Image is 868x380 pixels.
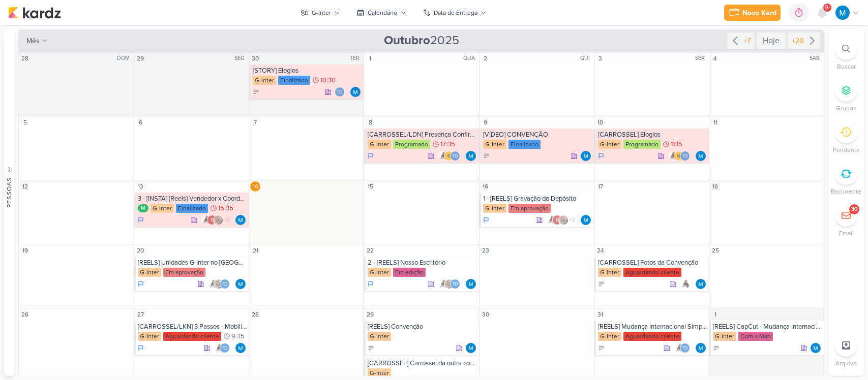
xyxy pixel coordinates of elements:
img: MARIANA MIRANDA [350,87,361,97]
img: Amannda Primo [207,279,218,289]
div: 16 [481,181,491,192]
div: 23 [481,245,491,256]
p: Td [222,346,228,351]
span: mês [26,36,40,46]
img: MARIANA MIRANDA [696,343,706,353]
div: Aguardando cliente [623,268,681,277]
div: 28 [250,309,260,320]
div: [CARROSSEL/LDN] Presença Confirmada! [368,131,476,139]
div: Thais de carvalho [450,151,460,161]
div: Colaboradores: Amannda Primo, emersongranero@ginter.com.br, Sarah Violante, Thais de carvalho, ma... [201,215,232,225]
img: Amannda Primo [438,151,448,161]
div: G-Inter [598,268,621,277]
div: [STORY] Elogios [253,67,362,75]
div: G-Inter [368,332,391,341]
p: Td [682,154,688,159]
p: Grupos [836,104,856,113]
div: 10 [595,117,606,128]
p: Email [839,229,854,238]
span: +2 [223,216,230,224]
img: MARIANA MIRANDA [235,343,246,353]
p: Td [682,346,688,351]
img: MARIANA MIRANDA [466,151,476,161]
img: MARIANA MIRANDA [466,279,476,289]
img: IDBOX - Agência de Design [444,151,454,161]
img: MARIANA MIRANDA [235,279,246,289]
img: Amannda Primo [214,343,224,353]
img: MARIANA MIRANDA [581,215,591,225]
span: 17:35 [440,141,455,148]
div: [CARROSSEL] Elogios [598,131,707,139]
div: TER [350,54,363,62]
div: DOM [117,54,133,62]
div: Pessoas [5,177,14,208]
img: Amannda Primo [674,343,684,353]
button: Pessoas [4,29,14,376]
div: 18 [710,181,721,192]
img: Amannda Primo [438,279,448,289]
img: MARIANA MIRANDA [696,151,706,161]
div: A Fazer [598,344,605,352]
div: G-Inter [253,76,276,85]
div: 30 [481,309,491,320]
div: emersongranero@ginter.com.br [552,215,562,225]
div: Responsável: MARIANA MIRANDA [466,343,476,353]
div: G-Inter [368,268,391,277]
div: G-Inter [713,332,736,341]
img: MARIANA MIRANDA [835,6,850,20]
div: Finalizado [508,140,541,149]
div: Responsável: MARIANA MIRANDA [581,215,591,225]
div: 26 [20,309,30,320]
div: G-Inter [368,368,391,377]
div: 14 [250,181,260,192]
span: 15:35 [218,205,233,212]
div: Em Andamento [138,216,144,224]
div: Thais de carvalho [680,343,690,353]
div: 5 [20,117,30,128]
div: 13 [135,181,145,192]
li: Ctrl + F [828,38,864,71]
div: [CARROSSEL] Carrossel da outra convenção [368,359,476,367]
div: 1 - [REELS] Gravação do Depósito [483,195,592,203]
div: Responsável: MARIANA MIRANDA [811,343,821,353]
div: 31 [595,309,606,320]
div: 19 [20,245,30,256]
div: 4 [710,53,721,64]
div: A Fazer [368,344,375,352]
div: 21 [250,245,260,256]
img: Sarah Violante [444,279,454,289]
div: 12 [20,181,30,192]
div: Thais de carvalho [680,151,690,161]
p: Buscar [837,62,856,71]
div: Colaboradores: Amannda Primo, Sarah Violante, Thais de carvalho [207,279,232,289]
span: 9+ [825,4,830,12]
div: QUI [580,54,593,62]
div: 3 [595,53,606,64]
img: IDBOX - Agência de Design [674,151,684,161]
div: Thais de carvalho [220,343,230,353]
div: Responsável: MARIANA MIRANDA [235,343,246,353]
div: Thais de carvalho [335,87,345,97]
div: Thais de carvalho [450,279,460,289]
img: kardz.app [8,7,61,19]
div: 25 [710,245,721,256]
img: Sarah Violante [213,215,223,225]
div: 29 [365,309,375,320]
img: MARIANA MIRANDA [235,215,246,225]
img: Amannda Primo [201,215,211,225]
div: Colaboradores: Amannda Primo, Sarah Violante, Thais de carvalho [438,279,463,289]
div: G-Inter [138,268,161,277]
div: 15 [365,181,375,192]
div: Em Andamento [598,152,604,160]
div: Colaboradores: Amannda Primo, Thais de carvalho [674,343,693,353]
div: 30 [851,205,858,213]
img: MARIANA MIRANDA [581,151,591,161]
div: Thais de carvalho [220,279,230,289]
div: Colaboradores: Amannda Primo, IDBOX - Agência de Design, Thais de carvalho [438,151,463,161]
div: Aguardando cliente [163,332,221,341]
div: emersongranero@ginter.com.br [207,215,217,225]
div: Com a Mari [738,332,773,341]
img: Amannda Primo [680,279,690,289]
div: Colaboradores: Amannda Primo, Thais de carvalho [214,343,232,353]
div: Novo Kard [742,8,776,18]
